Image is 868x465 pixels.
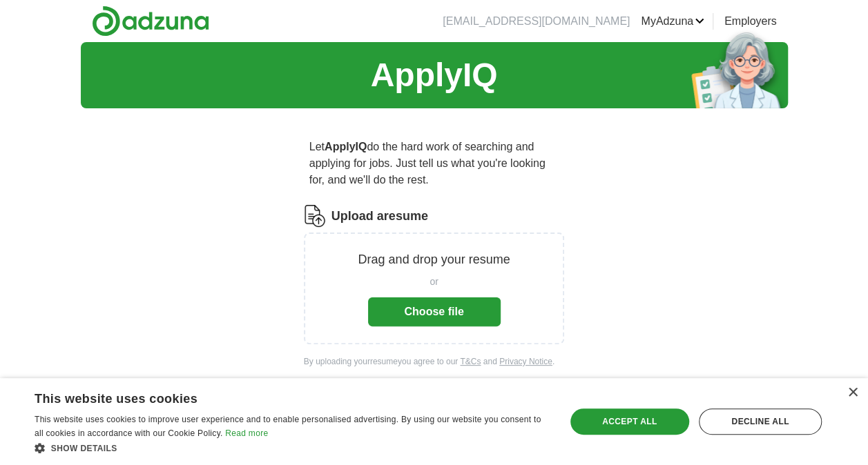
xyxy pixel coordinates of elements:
a: Privacy Notice [499,357,552,366]
button: Choose file [368,297,501,326]
a: Employers [724,13,777,30]
img: Adzuna logo [92,6,209,37]
div: By uploading your resume you agree to our and . [304,355,565,368]
div: Show details [35,441,550,455]
div: Close [847,388,858,398]
div: Decline all [699,408,822,435]
div: Accept all [570,408,689,435]
span: or [430,275,438,289]
p: Let do the hard work of searching and applying for jobs. Just tell us what you're looking for, an... [304,133,565,194]
img: CV Icon [304,205,326,227]
a: MyAdzuna [641,13,704,30]
div: This website uses cookies [35,386,515,407]
h1: ApplyIQ [370,50,497,100]
a: Read more, opens a new window [225,428,268,438]
strong: ApplyIQ [325,141,367,152]
li: [EMAIL_ADDRESS][DOMAIN_NAME] [443,13,630,30]
label: Upload a resume [331,207,428,226]
p: Drag and drop your resume [358,250,510,269]
span: Show details [51,444,117,453]
a: T&Cs [460,357,481,366]
span: This website uses cookies to improve user experience and to enable personalised advertising. By u... [35,415,541,438]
